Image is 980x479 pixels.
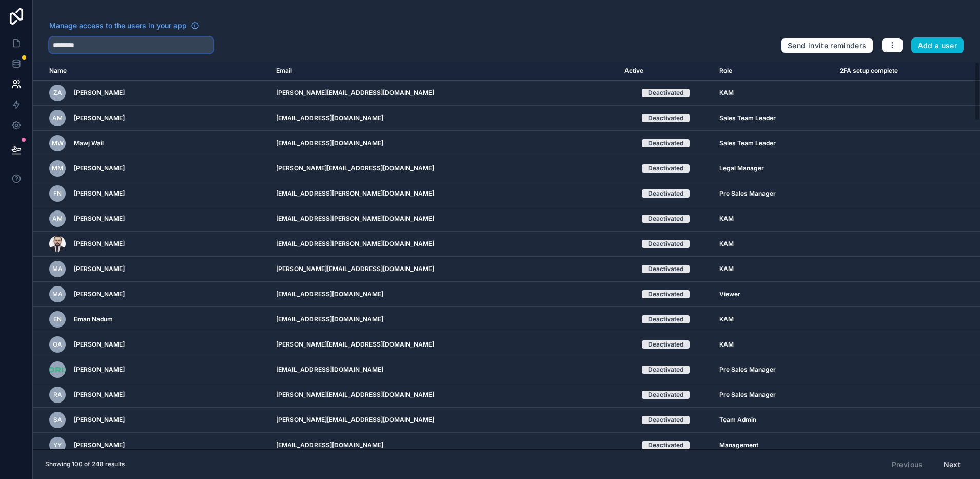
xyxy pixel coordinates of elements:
td: [EMAIL_ADDRESS][DOMAIN_NAME] [270,357,618,382]
div: Deactivated [648,340,683,349]
button: Send invite reminders [781,37,873,54]
span: MW [52,139,64,147]
button: Next [936,456,968,473]
span: [PERSON_NAME] [74,164,125,173]
a: Manage access to the users in your app [49,21,199,31]
span: Pre Sales Manager [719,189,776,198]
span: [PERSON_NAME] [74,240,125,248]
th: Role [713,62,834,81]
span: KAM [719,315,734,323]
span: [PERSON_NAME] [74,366,125,374]
span: AM [52,215,63,223]
div: scrollable content [33,62,980,449]
span: [PERSON_NAME] [74,416,125,424]
div: Deactivated [648,89,683,97]
td: [PERSON_NAME][EMAIL_ADDRESS][DOMAIN_NAME] [270,257,618,282]
td: [EMAIL_ADDRESS][PERSON_NAME][DOMAIN_NAME] [270,206,618,232]
th: Active [618,62,713,81]
span: RA [53,391,62,399]
span: SA [53,416,62,424]
div: Deactivated [648,366,683,374]
td: [EMAIL_ADDRESS][PERSON_NAME][DOMAIN_NAME] [270,181,618,206]
span: ZA [53,89,62,97]
div: Deactivated [648,315,683,323]
span: Eman Nadum [74,315,113,323]
span: Mawj Wail [74,139,104,147]
td: [EMAIL_ADDRESS][DOMAIN_NAME] [270,307,618,332]
span: Viewer [719,290,740,298]
span: KAM [719,215,734,223]
div: Deactivated [648,391,683,399]
td: [PERSON_NAME][EMAIL_ADDRESS][DOMAIN_NAME] [270,81,618,106]
span: MA [52,290,63,298]
span: mM [52,164,63,173]
span: Showing 100 of 248 results [45,460,125,468]
span: [PERSON_NAME] [74,114,125,122]
span: OA [53,340,62,349]
div: Deactivated [648,441,683,449]
span: Team Admin [719,416,756,424]
div: Deactivated [648,189,683,198]
button: Add a user [911,37,964,54]
td: [EMAIL_ADDRESS][DOMAIN_NAME] [270,106,618,131]
div: Deactivated [648,290,683,298]
span: [PERSON_NAME] [74,441,125,449]
span: Management [719,441,758,449]
td: [EMAIL_ADDRESS][DOMAIN_NAME] [270,282,618,307]
span: Sales Team Leader [719,114,776,122]
span: MA [52,265,63,273]
td: [PERSON_NAME][EMAIL_ADDRESS][DOMAIN_NAME] [270,156,618,181]
span: [PERSON_NAME] [74,391,125,399]
span: [PERSON_NAME] [74,89,125,97]
span: [PERSON_NAME] [74,290,125,298]
span: Pre Sales Manager [719,366,776,374]
th: 2FA setup complete [834,62,945,81]
div: Deactivated [648,265,683,273]
td: [EMAIL_ADDRESS][DOMAIN_NAME] [270,131,618,156]
td: [PERSON_NAME][EMAIL_ADDRESS][DOMAIN_NAME] [270,332,618,357]
span: Pre Sales Manager [719,391,776,399]
div: Deactivated [648,139,683,147]
span: Legal Manager [719,164,764,173]
span: Sales Team Leader [719,139,776,147]
span: AM [52,114,63,122]
td: [PERSON_NAME][EMAIL_ADDRESS][DOMAIN_NAME] [270,382,618,408]
span: Manage access to the users in your app [49,21,187,31]
span: KAM [719,265,734,273]
span: [PERSON_NAME] [74,215,125,223]
span: KAM [719,240,734,248]
span: [PERSON_NAME] [74,340,125,349]
span: YY [53,441,62,449]
span: FN [53,189,62,198]
td: [EMAIL_ADDRESS][PERSON_NAME][DOMAIN_NAME] [270,232,618,257]
td: [PERSON_NAME][EMAIL_ADDRESS][DOMAIN_NAME] [270,408,618,433]
div: Deactivated [648,240,683,248]
div: Deactivated [648,215,683,223]
div: Deactivated [648,164,683,173]
span: EN [53,315,62,323]
span: [PERSON_NAME] [74,265,125,273]
span: KAM [719,340,734,349]
th: Name [33,62,270,81]
div: Deactivated [648,114,683,122]
td: [EMAIL_ADDRESS][DOMAIN_NAME] [270,433,618,458]
div: Deactivated [648,416,683,424]
th: Email [270,62,618,81]
span: [PERSON_NAME] [74,189,125,198]
span: KAM [719,89,734,97]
